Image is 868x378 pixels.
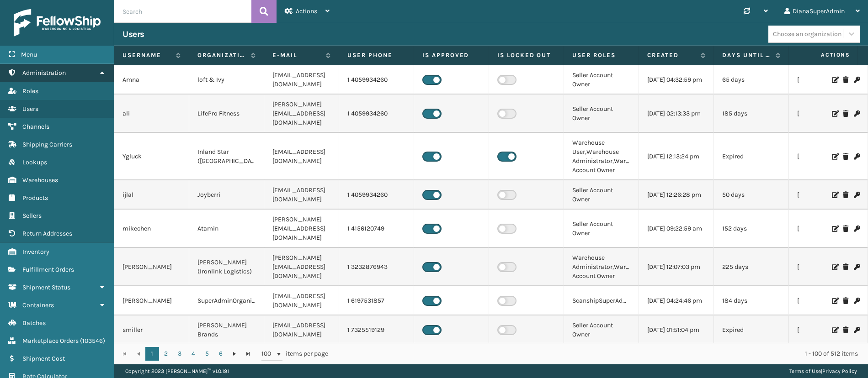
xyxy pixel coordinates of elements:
td: Seller Account Owner [564,180,639,210]
td: 1 3232876943 [339,248,414,286]
i: Edit [832,298,837,304]
td: 1 4059934260 [339,180,414,210]
i: Delete [843,110,848,117]
td: 225 days [714,248,789,286]
td: [PERSON_NAME][EMAIL_ADDRESS][DOMAIN_NAME] [264,210,339,248]
label: E-mail [272,51,321,59]
td: [PERSON_NAME][EMAIL_ADDRESS][DOMAIN_NAME] [264,94,339,133]
td: [DATE] 01:21:44 pm [789,315,864,345]
i: Change Password [854,226,859,232]
a: Go to the last page [241,347,255,361]
td: 184 days [714,286,789,315]
a: 5 [200,347,214,361]
span: Administration [22,69,66,77]
td: [EMAIL_ADDRESS][DOMAIN_NAME] [264,180,339,210]
td: 152 days [714,210,789,248]
span: Go to the next page [231,350,238,357]
i: Delete [843,192,848,198]
a: 3 [173,347,186,361]
td: loft & Ivy [189,65,264,94]
i: Delete [843,226,848,232]
td: [DATE] 04:24:46 pm [639,286,714,315]
span: Shipping Carriers [22,141,72,148]
i: Change Password [854,327,859,333]
h3: Users [122,29,144,40]
label: User Roles [572,51,630,59]
td: [PERSON_NAME] (Ironlink Logistics) [189,248,264,286]
span: ( 103546 ) [80,337,105,345]
td: ScanshipSuperAdministrator [564,286,639,315]
td: 1 7325519129 [339,315,414,345]
td: [PERSON_NAME] [114,286,189,315]
td: ali [114,94,189,133]
a: Privacy Policy [822,368,857,374]
td: Joyberri [189,180,264,210]
span: Go to the last page [245,350,252,357]
td: ijlal [114,180,189,210]
span: Shipment Cost [22,355,65,362]
span: items per page [261,347,328,361]
td: 1 6197531857 [339,286,414,315]
i: Change Password [854,264,859,270]
td: [EMAIL_ADDRESS][DOMAIN_NAME] [264,65,339,94]
span: Fulfillment Orders [22,266,74,273]
i: Delete [843,153,848,160]
td: [DATE] 08:12:54 pm [789,133,864,180]
span: Users [22,105,38,113]
td: Ygluck [114,133,189,180]
td: LifePro Fitness [189,94,264,133]
td: [DATE] 02:13:33 pm [639,94,714,133]
td: Amna [114,65,189,94]
span: Roles [22,87,38,95]
td: Expired [714,133,789,180]
td: [EMAIL_ADDRESS][DOMAIN_NAME] [264,286,339,315]
span: Lookups [22,158,47,166]
td: [DATE] 06:08:43 pm [789,248,864,286]
span: Return Addresses [22,230,72,237]
i: Edit [832,192,837,198]
i: Delete [843,264,848,270]
td: 1 4059934260 [339,65,414,94]
img: logo [14,9,101,37]
label: Is Approved [422,51,480,59]
td: [DATE] 07:03:58 pm [789,180,864,210]
td: mikechen [114,210,189,248]
span: Menu [21,51,37,58]
td: Seller Account Owner [564,210,639,248]
td: 185 days [714,94,789,133]
i: Delete [843,327,848,333]
td: [DATE] 12:26:28 pm [639,180,714,210]
span: Inventory [22,248,49,256]
label: Organization [197,51,246,59]
td: 1 4059934260 [339,94,414,133]
td: [DATE] 08:35:13 am [789,65,864,94]
div: Choose an organization [773,29,841,39]
label: User phone [347,51,405,59]
i: Edit [832,110,837,117]
td: [DATE] 01:51:04 pm [639,315,714,345]
td: Seller Account Owner [564,65,639,94]
span: Actions [792,47,856,63]
p: Copyright 2023 [PERSON_NAME]™ v 1.0.191 [125,364,229,378]
a: Terms of Use [789,368,821,374]
i: Change Password [854,110,859,117]
td: 1 4156120749 [339,210,414,248]
i: Change Password [854,192,859,198]
td: Atamin [189,210,264,248]
td: [DATE] 09:22:59 am [639,210,714,248]
span: Actions [296,7,317,15]
span: Sellers [22,212,42,220]
td: Warehouse User,Warehouse Administrator,Warehouse Account Owner [564,133,639,180]
a: Go to the next page [228,347,241,361]
i: Edit [832,264,837,270]
i: Edit [832,153,837,160]
td: [EMAIL_ADDRESS][DOMAIN_NAME] [264,315,339,345]
span: Batches [22,319,46,327]
a: 4 [186,347,200,361]
i: Edit [832,226,837,232]
span: Channels [22,123,49,131]
div: 1 - 100 of 512 items [341,349,858,358]
span: Warehouses [22,176,58,184]
a: 1 [145,347,159,361]
span: 100 [261,349,275,358]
